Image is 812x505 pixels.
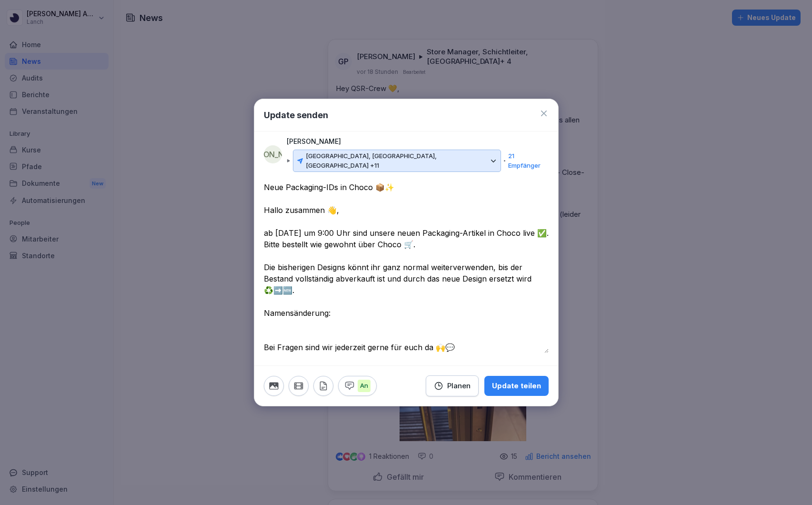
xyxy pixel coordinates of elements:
[358,380,371,392] p: An
[484,376,549,396] button: Update teilen
[264,145,282,163] div: [PERSON_NAME]
[338,376,377,396] button: An
[287,136,341,147] p: [PERSON_NAME]
[264,109,328,121] h1: Update senden
[508,151,544,170] p: 21 Empfänger
[492,381,541,391] div: Update teilen
[306,151,487,170] p: [GEOGRAPHIC_DATA], [GEOGRAPHIC_DATA], [GEOGRAPHIC_DATA] +11
[434,381,471,391] div: Planen
[426,375,479,396] button: Planen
